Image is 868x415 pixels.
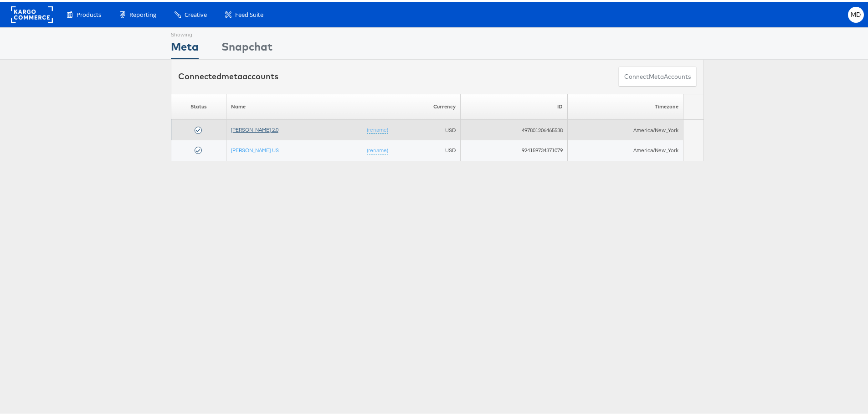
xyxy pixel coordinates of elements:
[618,65,697,85] button: ConnectmetaAccounts
[231,145,279,152] a: [PERSON_NAME] US
[129,9,156,17] span: Reporting
[393,118,461,138] td: USD
[185,9,207,17] span: Creative
[171,92,226,118] th: Status
[231,124,278,131] a: [PERSON_NAME] 2.0
[461,92,568,118] th: ID
[568,138,683,159] td: America/New_York
[367,145,388,153] a: (rename)
[235,9,263,17] span: Feed Suite
[226,92,393,118] th: Name
[393,92,461,118] th: Currency
[649,71,664,79] span: meta
[367,124,388,132] a: (rename)
[171,26,199,37] div: Showing
[461,138,568,159] td: 924159734371079
[461,118,568,138] td: 497801206465538
[568,118,683,138] td: America/New_York
[77,9,101,17] span: Products
[568,92,683,118] th: Timezone
[221,37,272,57] div: Snapchat
[221,69,242,80] span: meta
[851,10,861,16] span: MD
[171,37,199,57] div: Meta
[393,138,461,159] td: USD
[178,69,278,81] div: Connected accounts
